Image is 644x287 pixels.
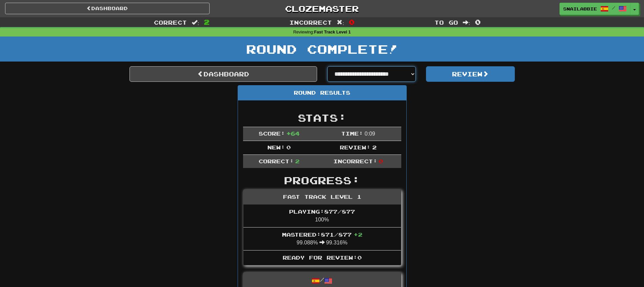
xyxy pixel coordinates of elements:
[289,19,332,26] span: Incorrect
[286,144,291,150] span: 0
[2,42,642,56] h1: Round Complete!
[475,18,481,26] span: 0
[372,144,377,150] span: 2
[243,112,401,123] h2: Stats:
[340,144,371,150] span: Review:
[5,3,210,14] a: Dashboard
[426,66,515,82] button: Review
[154,19,187,26] span: Correct
[337,20,344,25] span: :
[333,158,377,164] span: Incorrect:
[354,231,362,238] span: + 2
[314,30,351,34] strong: Fast Track Level 1
[259,130,285,137] span: Score:
[282,231,362,238] span: Mastered: 871 / 877
[283,254,362,261] span: Ready for Review: 0
[365,131,375,137] span: 0 : 0 9
[612,5,615,10] span: /
[286,130,300,137] span: + 64
[463,20,470,25] span: :
[349,18,355,26] span: 0
[267,144,285,150] span: New:
[259,158,294,164] span: Correct:
[434,19,458,26] span: To go
[243,205,401,228] li: 100%
[379,158,383,164] span: 0
[243,227,401,250] li: 99.088% 99.316%
[341,130,363,137] span: Time:
[289,208,355,215] span: Playing: 877 / 877
[204,18,210,26] span: 2
[192,20,199,25] span: :
[220,3,424,15] a: Clozemaster
[563,6,597,12] span: Snailabbie
[129,66,317,82] a: Dashboard
[295,158,300,164] span: 2
[243,190,401,205] div: Fast Track Level 1
[238,86,406,100] div: Round Results
[559,3,630,15] a: Snailabbie /
[243,175,401,186] h2: Progress:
